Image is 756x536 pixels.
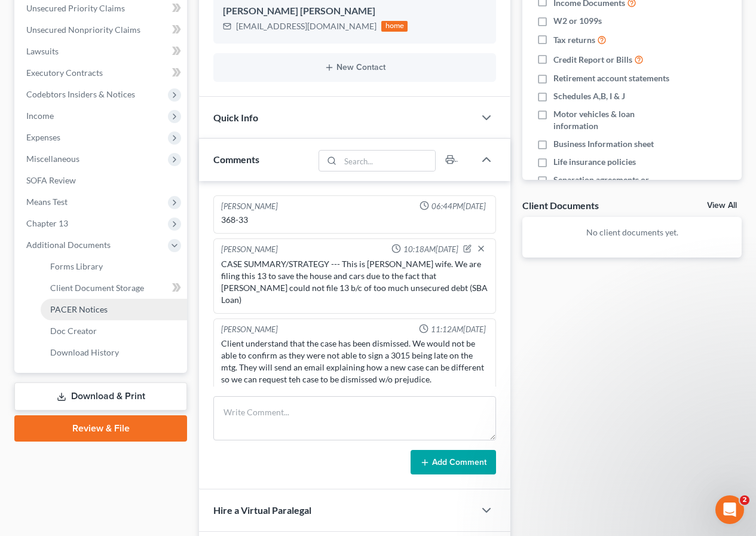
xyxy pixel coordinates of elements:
span: Comments [213,154,259,165]
a: PACER Notices [41,299,187,320]
a: Lawsuits [17,41,187,62]
span: Separation agreements or decrees of divorces [553,174,677,198]
div: [EMAIL_ADDRESS][DOMAIN_NAME] [236,20,377,32]
span: W2 or 1099s [553,15,602,27]
span: Unsecured Nonpriority Claims [26,24,140,35]
a: Unsecured Nonpriority Claims [17,19,187,41]
span: Miscellaneous [26,154,79,164]
span: Tax returns [553,34,595,46]
span: Schedules A,B, I & J [553,90,625,102]
a: Client Document Storage [41,277,187,299]
span: Lawsuits [26,46,59,56]
span: Codebtors Insiders & Notices [26,89,135,99]
div: [PERSON_NAME] [221,201,278,212]
span: 10:18AM[DATE] [403,244,458,255]
span: Doc Creator [50,326,97,336]
div: CASE SUMMARY/STRATEGY --- This is [PERSON_NAME] wife. We are filing this 13 to save the house and... [221,258,488,306]
a: Download & Print [14,382,187,411]
span: Download History [50,347,119,357]
span: Motor vehicles & loan information [553,108,677,132]
span: 11:12AM[DATE] [431,324,486,335]
span: Hire a Virtual Paralegal [213,504,311,516]
span: Business Information sheet [553,138,654,150]
span: Chapter 13 [26,218,68,228]
button: Add Comment [411,450,496,475]
span: Life insurance policies [553,156,636,168]
span: 06:44PM[DATE] [431,201,486,212]
div: [PERSON_NAME] [221,244,278,256]
span: Forms Library [50,261,103,271]
span: Client Document Storage [50,283,144,293]
span: Quick Info [213,112,258,123]
span: 2 [740,495,749,505]
div: home [381,21,408,32]
span: Additional Documents [26,240,111,250]
span: Income [26,111,54,121]
div: [PERSON_NAME] [PERSON_NAME] [223,4,486,19]
a: Review & File [14,415,187,442]
div: Client Documents [522,199,599,212]
a: Executory Contracts [17,62,187,84]
span: SOFA Review [26,175,76,185]
span: Expenses [26,132,60,142]
a: SOFA Review [17,170,187,191]
span: Executory Contracts [26,68,103,78]
div: Client understand that the case has been dismissed. We would not be able to confirm as they were ... [221,338,488,385]
span: Means Test [26,197,68,207]
a: Doc Creator [41,320,187,342]
span: Unsecured Priority Claims [26,3,125,13]
p: No client documents yet. [532,226,732,238]
span: Credit Report or Bills [553,54,632,66]
span: Retirement account statements [553,72,669,84]
iframe: Intercom live chat [715,495,744,524]
a: View All [707,201,737,210]
button: New Contact [223,63,486,72]
input: Search... [341,151,436,171]
a: Download History [41,342,187,363]
a: Forms Library [41,256,187,277]
div: [PERSON_NAME] [221,324,278,335]
div: 368-33 [221,214,488,226]
span: PACER Notices [50,304,108,314]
